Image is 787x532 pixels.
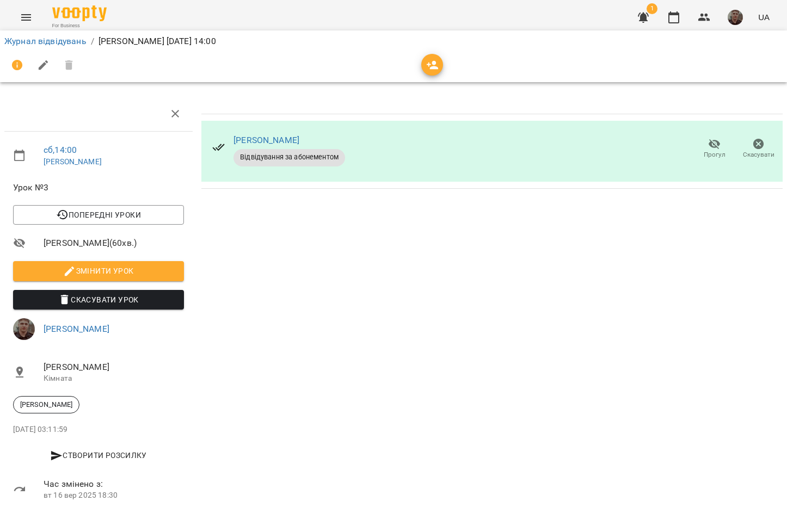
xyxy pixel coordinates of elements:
[13,261,184,281] button: Змінити урок
[13,396,79,413] div: [PERSON_NAME]
[728,10,743,25] img: 0a0415dca1f61a04ddb9dd3fb0ef47a2.jpg
[44,478,184,491] span: Час змінено з:
[44,373,184,384] p: Кімната
[91,35,94,48] li: /
[736,134,780,164] button: Скасувати
[13,318,35,340] img: 0a0415dca1f61a04ddb9dd3fb0ef47a2.jpg
[99,35,216,48] p: [PERSON_NAME] [DATE] 14:00
[758,11,770,23] span: UA
[4,36,87,46] a: Журнал відвідувань
[743,150,774,159] span: Скасувати
[754,7,774,27] button: UA
[44,145,77,155] a: сб , 14:00
[13,4,39,30] button: Menu
[14,400,79,410] span: [PERSON_NAME]
[52,22,107,29] span: For Business
[44,324,109,334] a: [PERSON_NAME]
[704,150,725,159] span: Прогул
[13,446,184,465] button: Створити розсилку
[22,264,175,277] span: Змінити урок
[233,152,345,162] span: Відвідування за абонементом
[13,290,184,310] button: Скасувати Урок
[13,424,184,435] p: [DATE] 03:11:59
[52,5,107,21] img: Voopty Logo
[22,293,175,306] span: Скасувати Урок
[233,135,299,145] a: [PERSON_NAME]
[692,134,736,164] button: Прогул
[44,237,184,250] span: [PERSON_NAME] ( 60 хв. )
[44,157,102,166] a: [PERSON_NAME]
[44,490,184,501] p: вт 16 вер 2025 18:30
[22,208,175,221] span: Попередні уроки
[4,35,783,48] nav: breadcrumb
[13,181,184,194] span: Урок №3
[13,205,184,225] button: Попередні уроки
[44,361,184,374] span: [PERSON_NAME]
[17,449,180,462] span: Створити розсилку
[647,3,657,14] span: 1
